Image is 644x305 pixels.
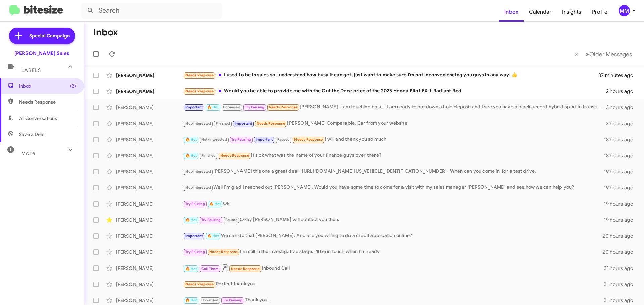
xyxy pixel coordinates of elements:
span: Try Pausing [185,250,205,254]
span: Labels [21,67,41,73]
div: 21 hours ago [604,265,639,272]
a: Profile [587,2,613,22]
span: All Conversations [19,115,57,122]
span: Special Campaign [29,32,70,39]
span: Paused [277,137,290,142]
div: We can do that [PERSON_NAME]. And are you willing to do a credit application online? [183,232,602,240]
span: Save a Deal [19,131,44,138]
button: Previous [570,47,582,61]
span: Unpaused [201,298,219,302]
div: Would you be able to provide me with the Out the Door price of the 2025 Honda Pilot EX-L Radiant Red [183,87,606,95]
div: [PERSON_NAME] [116,136,183,143]
div: [PERSON_NAME] [116,249,183,255]
div: Well I'm glad I reached out [PERSON_NAME]. Would you have some time to come for a visit with my s... [183,184,604,192]
div: [PERSON_NAME] [116,184,183,191]
div: 21 hours ago [604,297,639,304]
div: 19 hours ago [604,201,639,207]
div: 3 hours ago [606,120,639,127]
div: 21 hours ago [604,281,639,288]
span: Needs Response [209,250,238,254]
div: [PERSON_NAME] [116,152,183,159]
span: Needs Response [231,266,260,271]
span: Important [185,105,203,109]
div: Okay [PERSON_NAME] will contact you then. [183,216,604,224]
span: Try Pausing [185,202,205,206]
span: (2) [70,83,76,89]
span: Inbox [19,83,76,89]
div: 3 hours ago [606,104,639,111]
a: Special Campaign [9,28,75,44]
span: Important [185,234,203,238]
div: [PERSON_NAME] Comparable. Car from your website [183,120,606,127]
input: Search [81,3,222,19]
span: 🔥 Hot [207,105,219,109]
div: [PERSON_NAME] [116,297,183,304]
span: Finished [216,121,230,126]
div: I used to be in sales so I understand how busy it can get, just want to make sure I'm not inconve... [183,71,598,79]
span: Finished [201,153,216,158]
span: Important [256,137,273,142]
div: [PERSON_NAME] [116,88,183,95]
span: Needs Response [257,121,285,126]
span: Needs Response [294,137,323,142]
span: Needs Response [269,105,298,109]
div: 2 hours ago [606,88,639,95]
div: [PERSON_NAME] [116,120,183,127]
span: 🔥 Hot [185,153,197,158]
span: » [586,50,589,58]
div: Inbound Call [183,264,604,272]
div: [PERSON_NAME] [116,233,183,239]
span: Try Pausing [231,137,251,142]
div: Thank you. [183,296,604,304]
span: Important [235,121,252,126]
div: I'm still in the investigative stage. I'll be in touch when I'm ready [183,248,602,256]
span: More [21,150,35,156]
div: [PERSON_NAME] [116,104,183,111]
span: Inbox [499,2,524,22]
span: Unpaused [223,105,240,109]
span: Needs Response [185,73,214,77]
a: Calendar [524,2,557,22]
span: Not-Interested [185,121,211,126]
div: [PERSON_NAME] [116,281,183,288]
span: « [574,50,578,58]
div: [PERSON_NAME] [116,168,183,175]
div: 19 hours ago [604,217,639,223]
div: 37 minutes ago [598,72,639,79]
div: 20 hours ago [602,249,639,255]
span: 🔥 Hot [185,137,197,142]
span: Call Them [201,266,219,271]
div: 19 hours ago [604,168,639,175]
span: 🔥 Hot [185,266,197,271]
span: 🔥 Hot [185,218,197,222]
span: 🔥 Hot [209,202,221,206]
span: Try Pausing [223,298,243,302]
span: Paused [225,218,238,222]
button: Next [582,47,636,61]
span: Try Pausing [201,218,221,222]
button: MM [613,5,637,16]
div: 18 hours ago [604,136,639,143]
div: 19 hours ago [604,184,639,191]
nav: Page navigation example [571,47,636,61]
div: Perfect thank you [183,280,604,288]
div: [PERSON_NAME]. I am touching base - I am ready to put down a hold deposit and I see you have a bl... [183,103,606,111]
span: Try Pausing [245,105,264,109]
div: [PERSON_NAME] this one a great deal! [URL][DOMAIN_NAME][US_VEHICLE_IDENTIFICATION_NUMBER] When ca... [183,168,604,175]
span: Needs Response [220,153,249,158]
span: Older Messages [589,51,632,58]
span: Not-Interested [201,137,227,142]
div: I will and thank you so much [183,136,604,143]
div: [PERSON_NAME] Sales [14,50,69,57]
div: 20 hours ago [602,233,639,239]
span: Not-Interested [185,185,211,190]
div: It's ok what was the name of your finance guys over there? [183,152,604,159]
a: Insights [557,2,587,22]
div: [PERSON_NAME] [116,217,183,223]
div: [PERSON_NAME] [116,201,183,207]
div: 18 hours ago [604,152,639,159]
span: Needs Response [185,89,214,93]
